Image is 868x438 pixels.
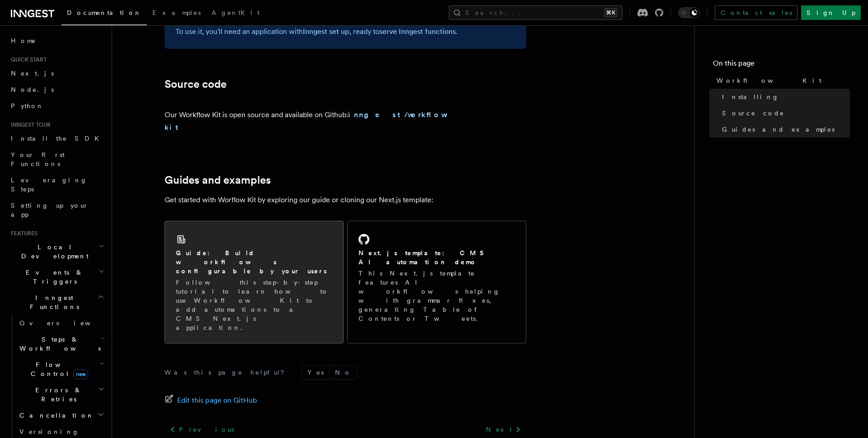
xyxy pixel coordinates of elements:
[165,368,291,377] p: Was this page helpful?
[11,102,44,109] span: Python
[722,109,784,118] span: Source code
[303,27,349,36] a: Inngest set up
[715,5,797,20] a: Contact sales
[165,194,526,206] p: Get started with Worflow Kit by exploring our guide or cloning our Next.js template:
[16,411,94,420] span: Cancellation
[16,407,106,424] button: Cancellation
[16,315,106,331] a: Overview
[722,125,835,134] span: Guides and examples
[16,331,106,357] button: Steps & Workflows
[7,56,47,63] span: Quick start
[7,290,106,315] button: Inngest Functions
[147,3,206,24] a: Examples
[7,121,51,129] span: Inngest tour
[7,264,106,290] button: Events & Triggers
[678,7,700,18] button: Toggle dark mode
[19,319,113,327] span: Overview
[212,9,259,16] span: AgentKit
[165,394,257,407] a: Edit this page on GitHub
[11,176,87,193] span: Leveraging Steps
[801,5,861,20] a: Sign Up
[7,197,106,223] a: Setting up your app
[165,221,344,343] a: Guide: Build workflows configurable by your usersFollow this step-by-step tutorial to learn how t...
[11,151,65,167] span: Your first Functions
[11,70,54,77] span: Next.js
[458,117,526,126] iframe: GitHub
[61,3,147,25] a: Documentation
[302,366,329,379] button: Yes
[7,268,99,286] span: Events & Triggers
[7,81,106,98] a: Node.js
[165,109,455,134] p: Our Workflow Kit is open source and available on Github:
[481,421,526,438] a: Next
[713,58,850,72] h4: On this page
[330,366,357,379] button: No
[604,8,617,17] kbd: ⌘K
[11,135,104,142] span: Install the SDK
[718,105,850,121] a: Source code
[359,269,515,323] p: This Next.js template features AI workflows helping with grammar fixes, generating Table of Conte...
[7,65,106,81] a: Next.js
[718,121,850,138] a: Guides and examples
[7,172,106,197] a: Leveraging Steps
[7,147,106,172] a: Your first Functions
[11,86,54,93] span: Node.js
[16,360,99,378] span: Flow Control
[16,382,106,407] button: Errors & Retries
[7,293,98,311] span: Inngest Functions
[16,335,101,353] span: Steps & Workflows
[73,369,88,379] span: new
[11,202,89,218] span: Setting up your app
[11,36,36,45] span: Home
[165,174,271,186] a: Guides and examples
[449,5,623,20] button: Search...⌘K
[165,421,239,438] a: Previous
[19,428,79,435] span: Versioning
[7,98,106,114] a: Python
[7,230,38,237] span: Features
[718,89,850,105] a: Installing
[206,3,265,24] a: AgentKit
[16,386,98,404] span: Errors & Retries
[176,248,332,276] h2: Guide: Build workflows configurable by your users
[176,278,332,332] p: Follow this step-by-step tutorial to learn how to use Workflow Kit to add automations to a CMS Ne...
[7,33,106,49] a: Home
[16,357,106,382] button: Flow Controlnew
[359,248,515,267] h2: Next.js template: CMS AI automation demo
[7,239,106,264] button: Local Development
[175,25,515,38] p: To use it, you'll need an application with , ready to .
[177,394,257,407] span: Edit this page on GitHub
[67,9,142,16] span: Documentation
[713,72,850,89] a: Workflow Kit
[165,78,226,90] a: Source code
[7,130,106,147] a: Install the SDK
[7,243,99,261] span: Local Development
[347,221,526,343] a: Next.js template: CMS AI automation demoThis Next.js template features AI workflows helping with ...
[379,27,456,36] a: serve Inngest functions
[722,92,779,101] span: Installing
[717,76,821,85] span: Workflow Kit
[152,9,201,16] span: Examples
